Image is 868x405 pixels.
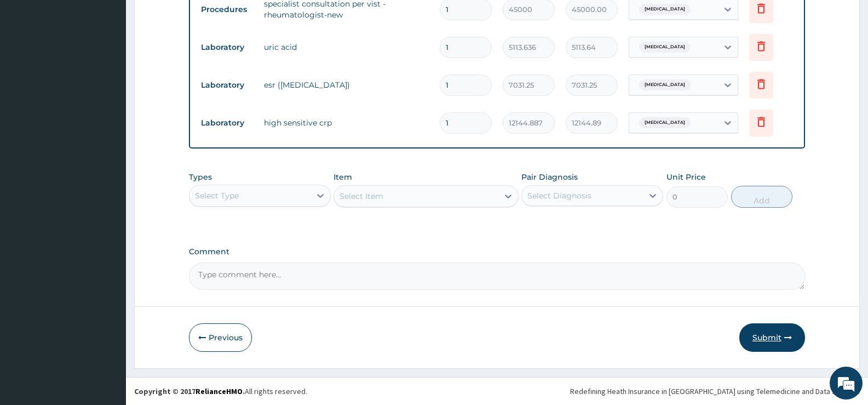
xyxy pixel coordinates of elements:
label: Types [189,173,212,182]
div: Redefining Heath Insurance in [GEOGRAPHIC_DATA] using Telemedicine and Data Science! [570,386,860,397]
a: RelianceHMO [196,386,243,396]
strong: Copyright © 2017 . [134,386,245,396]
span: [MEDICAL_DATA] [639,42,691,53]
div: Select Diagnosis [527,190,591,201]
td: high sensitive crp [258,112,434,134]
label: Pair Diagnosis [521,172,578,182]
textarea: Type your message and hit 'Enter' [5,280,209,318]
span: [MEDICAL_DATA] [639,79,691,90]
td: uric acid [258,36,434,58]
div: Select Type [195,190,239,201]
div: Chat with us now [57,61,184,76]
span: We're online! [64,128,151,239]
button: Submit [739,323,805,352]
span: [MEDICAL_DATA] [639,117,691,128]
td: esr ([MEDICAL_DATA]) [258,74,434,96]
footer: All rights reserved. [126,377,868,405]
label: Comment [189,247,805,256]
td: Laboratory [196,37,258,58]
span: [MEDICAL_DATA] [639,4,691,15]
label: Unit Price [666,172,706,182]
div: Minimize live chat window [180,5,206,32]
td: Laboratory [196,113,258,133]
label: Item [334,172,352,182]
button: Previous [189,323,252,352]
td: Laboratory [196,75,258,95]
img: d_794563401_company_1708531726252_794563401 [20,55,44,82]
button: Add [731,186,792,208]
